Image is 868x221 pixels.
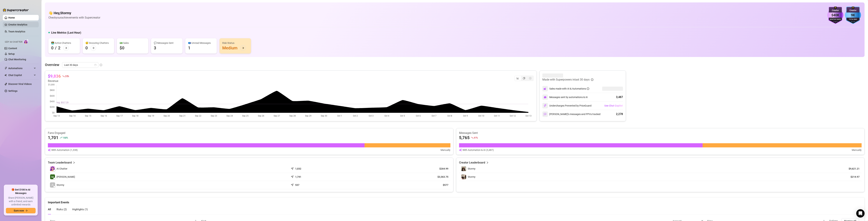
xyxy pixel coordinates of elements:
img: svg%3e [544,113,547,116]
span: arrow-right [92,47,95,49]
div: 💬 Messages Sent [154,41,180,45]
span: Stormy [468,167,475,170]
article: Overview [45,62,59,67]
article: $9,621.21 [844,167,860,170]
span: Highlights ( 1 ) [72,208,88,211]
span: info-circle [100,64,102,66]
div: 📪 Unread Messages [188,41,214,45]
div: 0 [51,45,54,51]
span: dollar-circle [529,77,531,79]
div: segmented control [514,76,534,81]
article: Messages Sent [459,131,862,135]
a: Chat Monitoring [8,58,26,61]
article: With Automation & AI (3,487) [463,148,494,152]
img: AI Chatter [24,39,29,44]
img: svg%3e [459,148,462,152]
h4: 👋 Hey, Stormy [48,11,100,15]
span: Share [PERSON_NAME] with a friend, and earn unlimited rewards [6,196,36,206]
span: info-circle [587,87,589,90]
img: svg%3e [544,87,547,90]
span: user [51,184,54,186]
div: $40K [827,12,843,18]
article: With Automation (1,338) [51,148,78,152]
a: Content [8,47,17,50]
span: thunderbolt [4,67,7,70]
article: Check your achievements with Supercreator [48,15,100,20]
article: Fans Engaged [48,131,450,135]
article: $9,836 [48,73,61,79]
div: Creator [845,9,861,12]
div: Open Intercom Messenger [856,209,865,218]
div: Sales made with AI & Automations [549,87,589,91]
span: Earn now [14,209,24,212]
div: Monthly Sales [827,18,843,21]
a: Discover Viral Videos [8,83,32,85]
div: Creator [827,9,843,12]
div: Undercharges Prevented by PriceGuard [542,103,591,108]
span: Stormy [468,175,475,178]
article: Revenue [48,79,69,83]
div: 3 [154,45,156,51]
span: All [48,208,51,211]
div: [PERSON_NAME]’s messages and PPVs tracked [542,111,600,117]
span: line-chart [517,77,519,79]
span: Stormy [57,183,64,187]
article: Team Leaderboard [48,161,72,165]
span: pie-chart [523,77,525,79]
span: 35 % [65,74,69,78]
button: Use Chat Copilot [604,103,623,108]
span: fall [471,136,473,139]
button: Earn nowarrow-right [6,208,36,213]
div: Messages sent by automations & AI [542,94,588,100]
span: Chat Copilot [8,72,33,78]
span: Use Chat Copilot [604,104,623,107]
img: svg%3e [544,96,547,99]
div: 0 [85,45,88,51]
img: Chat Copilot [4,74,7,76]
span: info-circle [591,78,593,81]
span: 160 % [63,136,68,139]
div: 9K [845,12,861,18]
a: Team Analytics [8,30,25,33]
span: arrow-right [242,47,244,49]
h5: Live Metrics (Last Hour) [51,31,81,35]
div: Risk Status [222,41,248,45]
span: rise [60,136,62,139]
a: Home [8,16,15,19]
span: Risks ( 2 ) [57,208,67,211]
img: svg%3e [48,148,51,152]
span: AI Chatter [57,167,67,171]
div: 😴 Snoozing Chatters [85,41,111,45]
div: 👩‍💻 Active Chatters [51,41,77,45]
span: Last 30 days [64,62,96,68]
img: Stormy [461,174,466,179]
span: fall [62,75,65,77]
article: $264.99 [372,167,448,170]
a: Creator Analytics [8,22,36,27]
article: $3,363.75 [372,175,448,179]
article: 1,701 [48,135,58,140]
article: Manually [852,148,862,152]
span: send [291,183,294,186]
a: Settings [8,90,17,92]
img: blue-badge-DgoSNQY1.svg [845,7,861,24]
article: $214.97 [844,175,860,179]
div: 2 [58,45,60,51]
article: Manually [441,148,450,152]
article: $577 [372,183,448,187]
div: 2,278 [616,112,623,116]
span: right [73,161,75,165]
img: Stormy [461,166,466,171]
div: 3,487 [616,95,623,99]
span: 🎁 Get $100 in AI Messages [6,188,36,195]
article: 1,741 [295,175,301,179]
span: send [291,166,294,170]
article: Made with Superpowers in last 30 days [542,78,590,82]
div: 💵 Sales [120,41,146,45]
img: logo-BBDzfeDw.svg [3,8,29,12]
img: svg%3e [544,104,547,107]
article: Creator Leaderboard [459,161,485,165]
span: right [486,161,489,165]
img: izzy-ai-chatter-avatar-DDCN_rTZ.svg [50,166,55,171]
article: 5,765 [459,135,470,140]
